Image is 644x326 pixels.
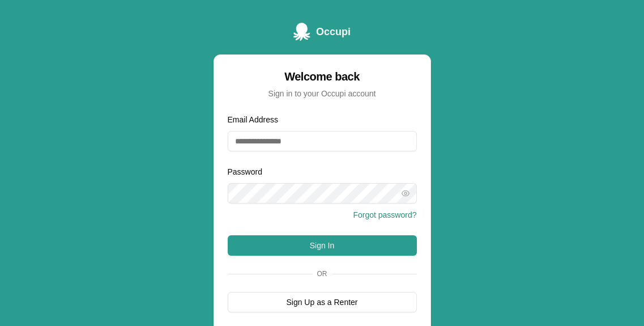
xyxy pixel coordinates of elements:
[313,269,332,278] span: Or
[316,24,351,40] span: Occupi
[293,23,351,41] a: Occupi
[228,69,417,84] div: Welcome back
[228,235,417,256] button: Sign In
[228,167,262,176] label: Password
[228,88,417,99] div: Sign in to your Occupi account
[228,292,417,312] button: Sign Up as a Renter
[228,115,278,124] label: Email Address
[353,209,416,221] button: Forgot password?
